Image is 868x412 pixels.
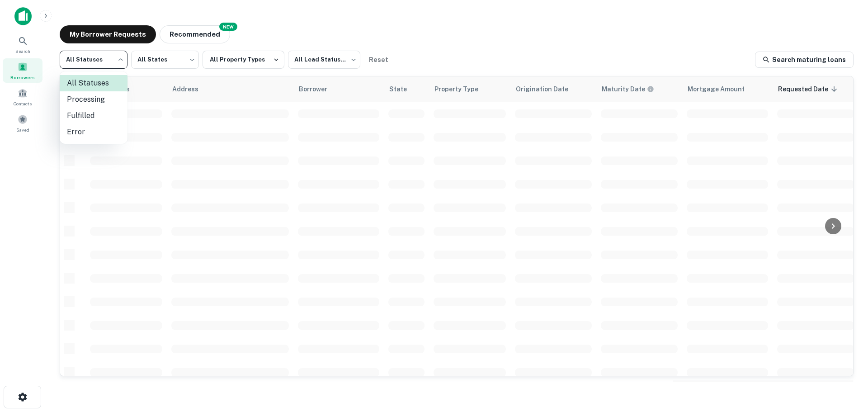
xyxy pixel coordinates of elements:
li: Fulfilled [60,108,127,124]
li: All Statuses [60,75,127,91]
iframe: Chat Widget [823,340,868,383]
li: Error [60,124,127,140]
li: Processing [60,91,127,108]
